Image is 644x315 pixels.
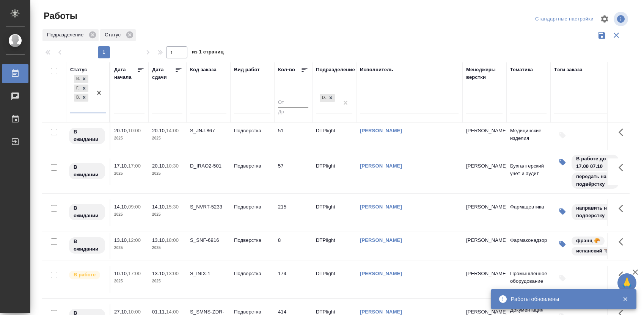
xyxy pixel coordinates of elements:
[533,13,595,25] div: split button
[114,309,128,315] p: 27.10,
[192,47,224,58] span: из 1 страниц
[68,203,106,221] div: Исполнитель назначен, приступать к работе пока рано
[114,204,128,210] p: 14.10,
[128,204,141,210] p: 09:00
[190,162,226,170] div: D_IRAO2-501
[114,211,145,218] p: 2025
[74,94,80,102] div: В ожидании
[278,98,308,108] input: От
[74,75,80,83] div: В работе
[312,199,356,226] td: DTPlight
[466,270,503,277] p: [PERSON_NAME]
[70,66,87,74] div: Статус
[128,237,141,243] p: 12:00
[617,273,636,292] button: 🙏
[554,270,571,287] button: Добавить тэги
[234,127,270,135] p: Подверстка
[74,271,96,279] p: В работе
[274,158,312,185] td: 57
[360,237,402,243] a: [PERSON_NAME]
[152,204,166,210] p: 14.10,
[466,162,503,170] p: [PERSON_NAME]
[166,271,179,276] p: 13:00
[190,270,226,277] div: S_INIX-1
[620,275,633,291] span: 🙏
[166,237,179,243] p: 18:00
[74,204,101,219] p: В ожидании
[74,163,101,179] p: В ожидании
[152,211,182,218] p: 2025
[114,66,137,81] div: Дата начала
[68,127,106,145] div: Исполнитель назначен, приступать к работе пока рано
[510,162,547,177] p: Бухгалтерский учет и аудит
[166,163,179,169] p: 10:30
[312,233,356,259] td: DTPlight
[114,135,145,142] p: 2025
[312,266,356,293] td: DTPlight
[595,28,609,42] button: Сохранить фильтры
[234,270,270,277] p: Подверстка
[614,12,630,26] span: Посмотреть информацию
[510,237,547,244] p: Фармаконадзор
[114,237,128,243] p: 13.10,
[554,66,583,74] div: Тэги заказа
[234,162,270,170] p: Подверстка
[68,237,106,254] div: Исполнитель назначен, приступать к работе пока рано
[74,128,101,143] p: В ожидании
[466,66,503,81] div: Менеджеры верстки
[554,127,571,144] button: Добавить тэги
[571,203,619,221] div: направить на подверстку
[316,66,355,74] div: Подразделение
[114,244,145,252] p: 2025
[617,296,633,302] button: Закрыть
[152,237,166,243] p: 13.10,
[152,163,166,169] p: 20.10,
[312,123,356,150] td: DTPlight
[190,127,226,135] div: S_JNJ-867
[510,66,533,74] div: Тематика
[554,203,571,220] button: Изменить тэги
[614,158,632,177] button: Здесь прячутся важные кнопки
[74,238,101,253] p: В ожидании
[152,66,175,81] div: Дата сдачи
[234,66,260,74] div: Вид работ
[152,170,182,177] p: 2025
[128,128,141,133] p: 10:00
[105,31,123,39] p: Статус
[576,237,600,244] p: франц 🥐
[360,204,402,210] a: [PERSON_NAME]
[360,309,402,315] a: [PERSON_NAME]
[595,10,614,28] span: Настроить таблицу
[74,85,80,92] div: Готов к работе
[614,199,632,218] button: Здесь прячутся важные кнопки
[274,199,312,226] td: 215
[42,29,99,41] div: Подразделение
[166,204,179,210] p: 15:30
[466,127,503,135] p: [PERSON_NAME]
[114,163,128,169] p: 17.10,
[360,163,402,169] a: [PERSON_NAME]
[466,203,503,211] p: [PERSON_NAME]
[360,128,402,133] a: [PERSON_NAME]
[360,271,402,276] a: [PERSON_NAME]
[614,123,632,141] button: Здесь прячутся важные кнопки
[166,128,179,133] p: 14:00
[554,236,571,252] button: Изменить тэги
[554,154,571,171] button: Изменить тэги
[128,271,141,276] p: 17:00
[190,203,226,211] div: S_NVRT-5233
[190,66,217,74] div: Код заказа
[319,93,336,103] div: DTPlight
[73,84,89,93] div: В работе, Готов к работе, В ожидании
[73,74,89,84] div: В работе, Готов к работе, В ожидании
[152,271,166,276] p: 13.10,
[614,266,632,284] button: Здесь прячутся важные кнопки
[609,28,624,42] button: Сбросить фильтры
[274,123,312,150] td: 51
[360,66,393,74] div: Исполнитель
[68,270,106,280] div: Исполнитель выполняет работу
[152,277,182,285] p: 2025
[128,309,141,315] p: 10:00
[100,29,136,41] div: Статус
[278,107,308,117] input: До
